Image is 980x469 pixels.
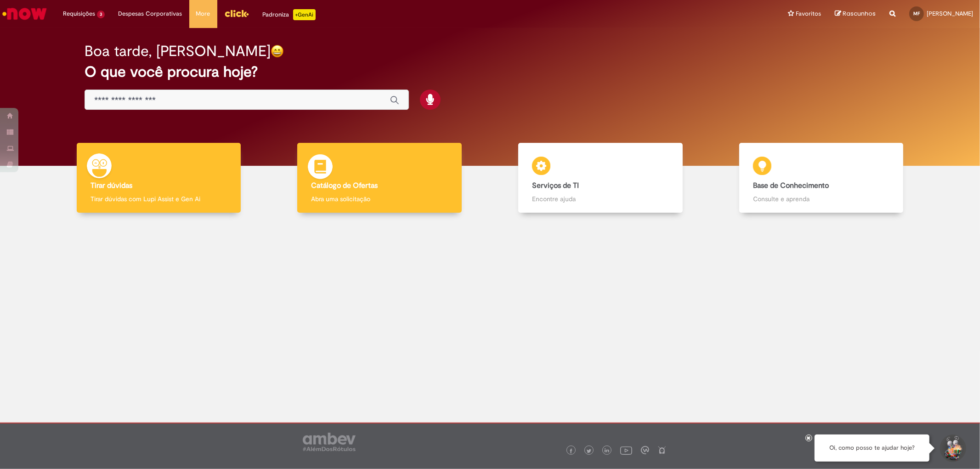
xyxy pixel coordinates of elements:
[85,43,271,59] h2: Boa tarde, [PERSON_NAME]
[658,446,666,454] img: logo_footer_naosei.png
[620,444,632,456] img: logo_footer_youtube.png
[293,9,316,20] p: +GenAi
[119,9,182,18] span: Despesas Corporativas
[1,5,48,23] img: ServiceNow
[753,181,829,190] b: Base de Conhecimento
[532,181,579,190] b: Serviços de TI
[927,10,973,17] span: [PERSON_NAME]
[48,143,269,213] a: Tirar dúvidas Tirar dúvidas com Lupi Assist e Gen Ai
[753,194,889,203] p: Consulte e aprenda
[311,194,448,203] p: Abra uma solicitação
[939,435,966,462] button: Iniciar Conversa de Suporte
[605,448,609,454] img: logo_footer_linkedin.png
[641,446,649,454] img: logo_footer_workplace.png
[85,64,895,80] h2: O que você procura hoje?
[224,6,249,20] img: click_logo_yellow_360x200.png
[835,10,876,18] a: Rascunhos
[815,435,929,462] div: Oi, como posso te ajudar hoje?
[269,143,490,213] a: Catálogo de Ofertas Abra uma solicitação
[843,9,876,18] span: Rascunhos
[196,9,210,18] span: More
[91,194,227,203] p: Tirar dúvidas com Lupi Assist e Gen Ai
[97,11,105,18] span: 3
[711,143,932,213] a: Base de Conhecimento Consulte e aprenda
[63,9,95,18] span: Requisições
[263,9,316,20] div: Padroniza
[91,181,132,190] b: Tirar dúvidas
[532,194,668,203] p: Encontre ajuda
[587,449,591,453] img: logo_footer_twitter.png
[271,45,284,58] img: happy-face.png
[913,11,920,17] span: MF
[303,433,356,451] img: logo_footer_ambev_rotulo_gray.png
[311,181,378,190] b: Catálogo de Ofertas
[490,143,711,213] a: Serviços de TI Encontre ajuda
[569,449,573,453] img: logo_footer_facebook.png
[796,9,821,18] span: Favoritos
